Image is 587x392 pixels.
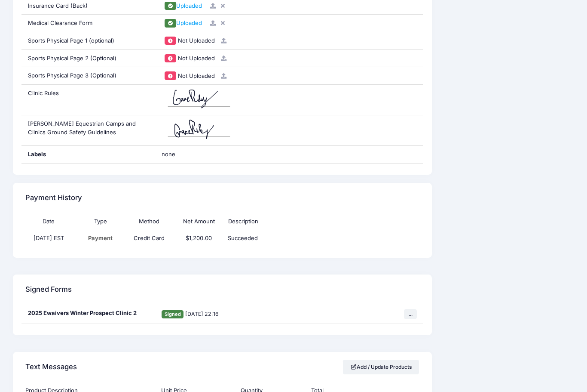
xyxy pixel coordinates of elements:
[21,15,156,32] div: Medical Clearance Form
[162,19,205,26] a: Uploaded
[21,85,156,115] div: Clinic Rules
[21,32,156,49] div: Sports Physical Page 1 (optional)
[125,230,174,247] td: Credit Card
[162,2,205,9] a: Uploaded
[162,150,269,159] span: none
[224,230,370,247] td: Succeeded
[25,278,72,302] h4: Signed Forms
[174,213,224,230] th: Net Amount
[25,230,76,247] td: [DATE] EST
[25,186,82,210] h4: Payment History
[21,146,156,163] div: Labels
[162,310,183,318] span: Signed
[185,311,219,317] span: [DATE] 22:16
[174,230,224,247] td: $1,200.00
[224,213,370,230] th: Description
[76,230,125,247] td: Payment
[178,55,215,62] span: Not Uploaded
[25,355,77,380] h4: Text Messages
[76,213,125,230] th: Type
[162,120,236,141] img: zPmVDkBIpsxAAAAAElFTkSuQmCC
[162,89,236,111] img: XL+dfrWnfWR0ZEYiO5TI6AR0AhoBDQCGgGNgEZAI6AR0AhoBDQCGgGNgEZAI6AR0AhoBDQCGgGNgEZAI6AR0AhoBDQCGgGNgE...
[25,213,76,230] th: Date
[21,115,156,145] div: [PERSON_NAME] Equestrian Camps and Clinics Ground Safety Guidelines
[404,309,417,319] button: ...
[21,305,156,324] div: 2025 Ewaivers Winter Prospect Clinic 2
[176,19,202,26] span: Uploaded
[176,2,202,9] span: Uploaded
[21,67,156,84] div: Sports Physical Page 3 (Optional)
[178,37,215,44] span: Not Uploaded
[178,72,215,79] span: Not Uploaded
[21,50,156,67] div: Sports Physical Page 2 (Optional)
[125,213,174,230] th: Method
[343,360,419,374] a: Add / Update Products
